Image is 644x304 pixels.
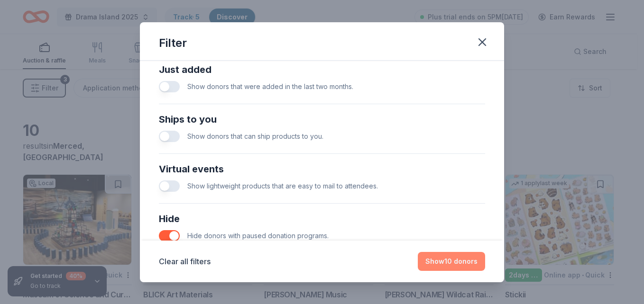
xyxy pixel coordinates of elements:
span: Show donors that were added in the last two months. [187,82,353,90]
button: Show10 donors [418,252,485,271]
span: Show donors that can ship products to you. [187,132,323,140]
div: Just added [159,62,485,77]
span: Hide donors with paused donation programs. [187,232,329,240]
div: Ships to you [159,112,485,127]
div: Virtual events [159,161,485,177]
div: Hide [159,211,485,226]
span: Show lightweight products that are easy to mail to attendees. [187,182,378,190]
div: Filter [159,36,187,51]
button: Clear all filters [159,256,211,267]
